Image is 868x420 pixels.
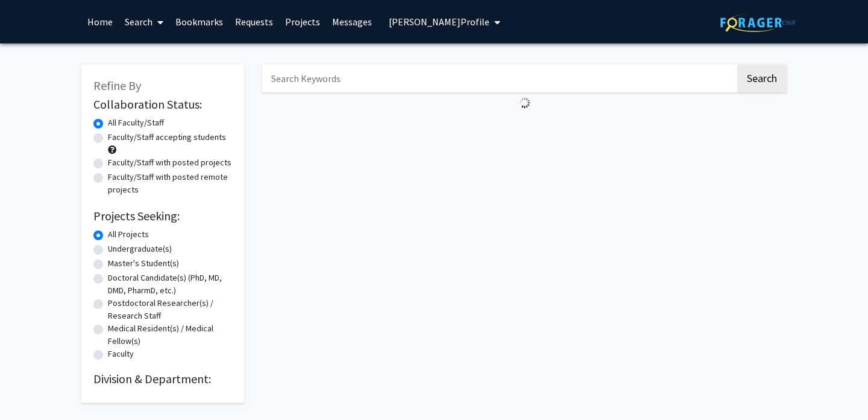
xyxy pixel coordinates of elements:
label: Master's Student(s) [108,257,179,270]
button: Search [737,65,787,92]
img: ForagerOne Logo [720,13,796,32]
a: Bookmarks [169,1,229,43]
label: Undergraduate(s) [108,243,172,255]
h2: Projects Seeking: [93,209,232,223]
span: [PERSON_NAME] Profile [389,16,489,28]
label: Faculty/Staff with posted projects [108,156,231,169]
label: Postdoctoral Researcher(s) / Research Staff [108,297,232,322]
a: Home [81,1,119,43]
a: Search [119,1,169,43]
label: Faculty [108,348,134,360]
h2: Collaboration Status: [93,97,232,112]
label: All Faculty/Staff [108,116,164,129]
label: All Projects [108,228,149,241]
label: Doctoral Candidate(s) (PhD, MD, DMD, PharmD, etc.) [108,272,232,297]
label: Medical Resident(s) / Medical Fellow(s) [108,322,232,348]
label: Faculty/Staff accepting students [108,131,226,144]
a: Messages [326,1,378,43]
a: Projects [279,1,326,43]
img: Loading [514,92,535,113]
span: Refine By [93,78,141,93]
input: Search Keywords [262,65,735,92]
label: Faculty/Staff with posted remote projects [108,171,232,196]
h2: Division & Department: [93,372,232,386]
nav: Page navigation [262,113,787,141]
a: Requests [229,1,279,43]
